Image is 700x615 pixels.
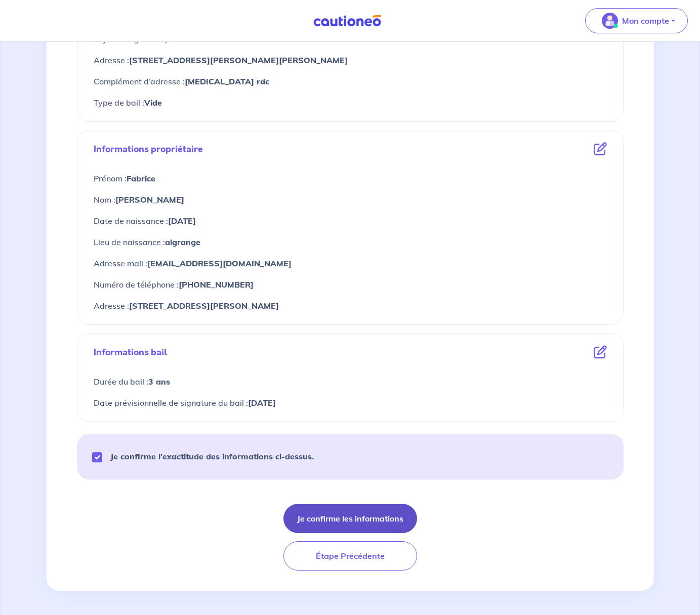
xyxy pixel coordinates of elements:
p: Type de bail : [94,96,607,109]
img: illu_account_valid_menu.svg [602,13,618,29]
p: Durée du bail : [94,375,607,388]
p: Adresse : [94,299,607,312]
p: Date prévisionnelle de signature du bail : [94,396,607,409]
strong: [PERSON_NAME] [115,195,184,205]
strong: [PHONE_NUMBER] [179,279,254,290]
button: Je confirme les informations [283,504,417,533]
button: illu_account_valid_menu.svgMon compte [585,8,688,33]
p: Nom : [94,193,607,206]
strong: [MEDICAL_DATA] rdc [185,76,269,86]
p: Numéro de téléphone : [94,278,607,291]
strong: [STREET_ADDRESS][PERSON_NAME][PERSON_NAME] [129,55,348,65]
strong: Fabrice [127,173,155,183]
strong: [DATE] [168,216,196,226]
p: Date de naissance : [94,214,607,227]
p: Informations bail [94,346,168,359]
p: Prénom : [94,172,607,185]
strong: Je confirme l’exactitude des informations ci-dessus. [110,451,314,461]
p: Adresse : [94,54,607,67]
p: Adresse mail : [94,257,607,270]
strong: algrange [165,237,200,247]
p: Informations propriétaire [94,143,203,156]
strong: [STREET_ADDRESS][PERSON_NAME] [129,301,279,311]
strong: 3 ans [148,376,170,387]
button: Étape Précédente [283,541,417,571]
strong: [EMAIL_ADDRESS][DOMAIN_NAME] [147,258,292,268]
p: Mon compte [622,15,669,27]
strong: [DATE] [248,398,276,408]
p: Lieu de naissance : [94,235,607,249]
strong: Vide [144,98,162,108]
img: Cautioneo [309,15,385,27]
p: Complément d’adresse : [94,75,607,88]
